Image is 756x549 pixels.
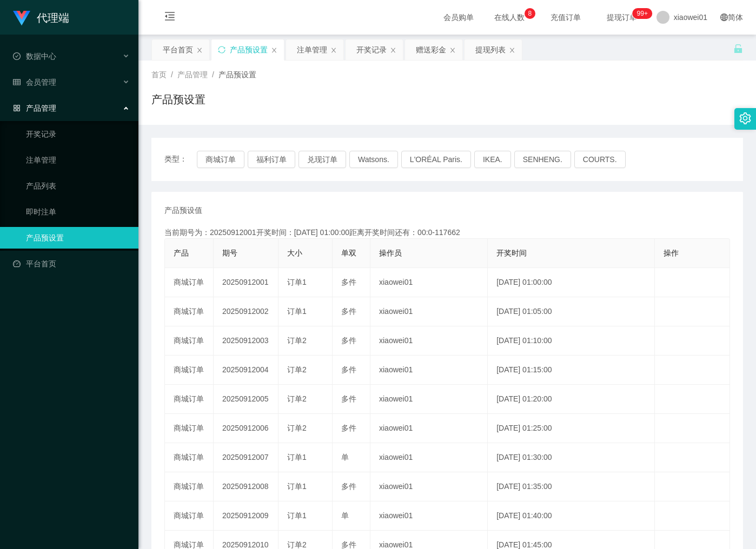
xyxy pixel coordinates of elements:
[287,453,307,461] span: 订单1
[165,297,214,326] td: 商城订单
[370,326,488,356] td: xiaowei01
[248,151,295,168] button: 福利订单
[488,501,655,531] td: [DATE] 01:40:00
[214,472,278,501] td: 20250912008
[341,336,356,345] span: 多件
[26,227,130,249] a: 产品预设置
[601,14,642,21] span: 提现订单
[370,501,488,531] td: xiaowei01
[287,278,307,286] span: 订单1
[287,540,307,549] span: 订单2
[26,123,130,145] a: 开奖记录
[390,47,396,53] i: 图标: close
[163,39,193,60] div: 平台首页
[488,356,655,385] td: [DATE] 01:15:00
[165,501,214,531] td: 商城订单
[171,70,173,79] span: /
[488,414,655,443] td: [DATE] 01:25:00
[37,1,69,35] h1: 代理端
[297,39,327,60] div: 注单管理
[349,151,398,168] button: Watsons.
[214,501,278,531] td: 20250912009
[341,307,356,316] span: 多件
[341,394,356,403] span: 多件
[341,424,356,432] span: 多件
[287,511,307,520] span: 订单1
[370,356,488,385] td: xiaowei01
[370,472,488,501] td: xiaowei01
[165,326,214,356] td: 商城订单
[26,149,130,171] a: 注单管理
[514,151,571,168] button: SENHENG.
[287,249,302,257] span: 大小
[214,414,278,443] td: 20250912006
[13,78,21,86] i: 图标: table
[545,14,586,21] span: 充值订单
[720,14,728,21] i: 图标: global
[341,540,356,549] span: 多件
[287,307,307,316] span: 订单1
[26,201,130,223] a: 即时注单
[370,443,488,472] td: xiaowei01
[401,151,471,168] button: L'ORÉAL Paris.
[212,70,214,79] span: /
[177,70,208,79] span: 产品管理
[165,443,214,472] td: 商城订单
[165,472,214,501] td: 商城订单
[633,8,652,19] sup: 1182
[165,414,214,443] td: 商城订单
[13,253,130,274] a: 图标: dashboard平台首页
[151,70,167,79] span: 首页
[370,297,488,326] td: xiaowei01
[488,326,655,356] td: [DATE] 01:10:00
[174,249,189,257] span: 产品
[341,453,349,461] span: 单
[164,151,197,168] span: 类型：
[13,104,56,112] span: 产品管理
[197,151,244,168] button: 商城订单
[341,249,356,257] span: 单双
[13,13,69,22] a: 代理端
[271,47,277,53] i: 图标: close
[488,297,655,326] td: [DATE] 01:05:00
[287,336,307,345] span: 订单2
[26,175,130,197] a: 产品列表
[165,385,214,414] td: 商城订单
[287,365,307,374] span: 订单2
[489,14,530,21] span: 在线人数
[13,78,56,86] span: 会员管理
[488,268,655,297] td: [DATE] 01:00:00
[509,47,515,53] i: 图标: close
[341,482,356,491] span: 多件
[230,39,268,60] div: 产品预设置
[165,268,214,297] td: 商城订单
[214,443,278,472] td: 20250912007
[214,297,278,326] td: 20250912002
[341,365,356,374] span: 多件
[733,44,743,53] i: 图标: unlock
[214,385,278,414] td: 20250912005
[287,424,307,432] span: 订单2
[151,1,188,35] i: 图标: menu-fold
[218,46,226,53] i: 图标: sync
[416,39,446,60] div: 赠送彩金
[13,52,56,61] span: 数据中心
[214,356,278,385] td: 20250912004
[488,443,655,472] td: [DATE] 01:30:00
[379,249,402,257] span: 操作员
[330,47,337,53] i: 图标: close
[739,112,751,124] i: 图标: setting
[214,268,278,297] td: 20250912001
[341,278,356,286] span: 多件
[196,47,203,53] i: 图标: close
[496,249,527,257] span: 开奖时间
[370,414,488,443] td: xiaowei01
[356,39,387,60] div: 开奖记录
[164,227,730,238] div: 当前期号为：20250912001开奖时间：[DATE] 01:00:00距离开奖时间还有：00:0-117662
[222,249,237,257] span: 期号
[449,47,456,53] i: 图标: close
[488,385,655,414] td: [DATE] 01:20:00
[287,482,307,491] span: 订单1
[165,356,214,385] td: 商城订单
[214,326,278,356] td: 20250912003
